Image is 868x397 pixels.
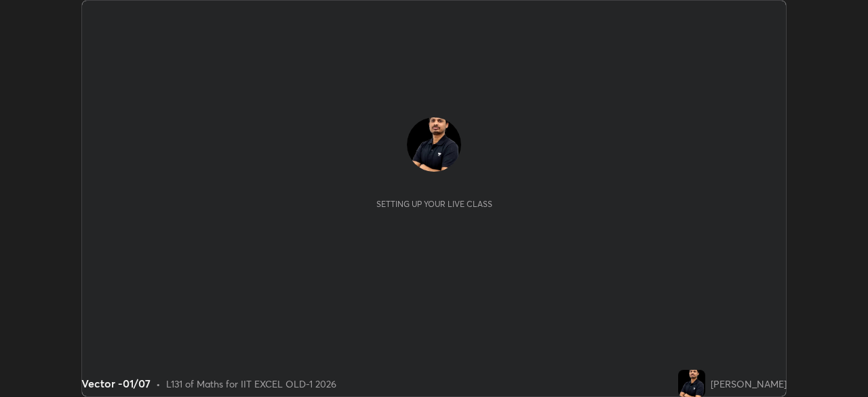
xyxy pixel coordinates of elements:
[711,377,787,391] div: [PERSON_NAME]
[376,199,492,209] div: Setting up your live class
[156,377,161,391] div: •
[81,375,151,392] div: Vector -01/07
[678,370,705,397] img: 735308238763499f9048cdecfa3c01cf.jpg
[407,117,461,172] img: 735308238763499f9048cdecfa3c01cf.jpg
[166,377,336,391] div: L131 of Maths for IIT EXCEL OLD-1 2026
